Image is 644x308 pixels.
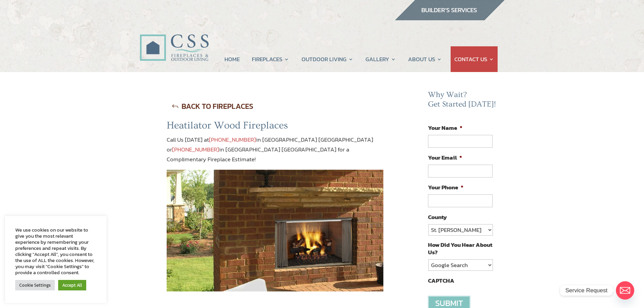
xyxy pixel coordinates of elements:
a: CONTACT US [454,46,494,72]
a: Email [616,281,634,300]
a: Accept All [58,280,86,290]
label: How Did You Hear About Us? [428,241,492,256]
label: Your Email [428,154,462,161]
a: HOME [224,46,240,72]
a: [PHONE_NUMBER] [172,145,219,154]
a: ABOUT US [408,46,442,72]
label: CAPTCHA [428,277,454,284]
img: CSS Fireplaces & Outdoor Living (Formerly Construction Solutions & Supply)- Jacksonville Ormond B... [140,16,209,65]
h2: Heatilator Wood Fireplaces [167,119,384,135]
p: Call Us [DATE] at in [GEOGRAPHIC_DATA] [GEOGRAPHIC_DATA] or in [GEOGRAPHIC_DATA] [GEOGRAPHIC_DATA... [167,135,384,170]
a: builder services construction supply [395,14,505,23]
a: GALLERY [365,46,396,72]
label: Your Phone [428,184,463,191]
div: We use cookies on our website to give you the most relevant experience by remembering your prefer... [15,227,96,276]
a: [PHONE_NUMBER] [209,135,256,144]
h2: Why Wait? Get Started [DATE]! [428,90,498,112]
a: Cookie Settings [15,280,55,290]
a: OUTDOOR LIVING [302,46,353,72]
label: County [428,213,447,221]
a: BACK TO FIREPLACES [167,98,258,115]
label: Your Name [428,124,462,132]
a: FIREPLACES [252,46,289,72]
